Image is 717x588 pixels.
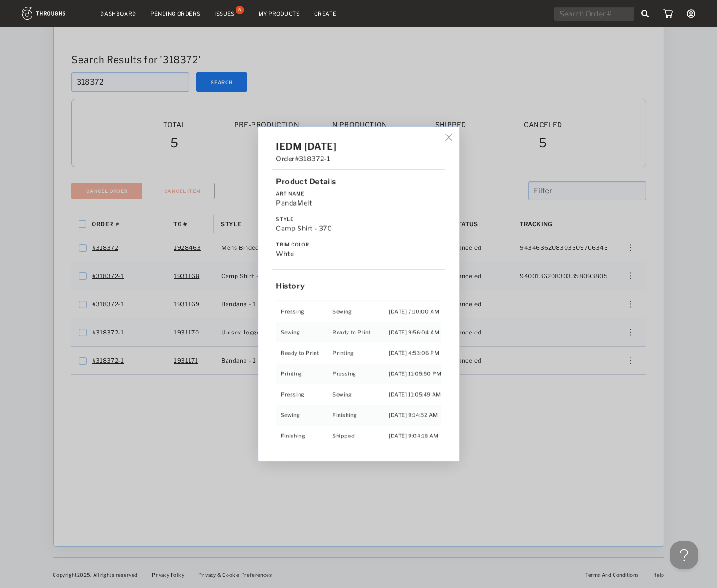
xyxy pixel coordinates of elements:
[214,9,244,18] a: Issues8
[389,384,441,405] td: [DATE] 11:05:49 AM
[314,10,337,17] a: Create
[276,322,332,342] td: Sewing
[445,134,452,141] img: icon_button_x_thin.7ff7c24d.svg
[276,282,305,291] span: History
[389,405,441,425] td: [DATE] 9:14:52 AM
[276,405,332,425] td: Sewing
[214,10,235,17] div: Issues
[389,425,441,446] td: [DATE] 9:04:18 AM
[276,363,332,384] td: Printing
[276,342,332,363] td: Ready to Print
[389,363,441,384] td: [DATE] 11:05:50 PM
[332,342,389,363] td: Printing
[389,301,441,322] td: [DATE] 7:10:00 AM
[276,425,332,446] td: Finishing
[332,322,389,342] td: Ready to Print
[259,10,300,17] a: My Products
[332,425,389,446] td: Shipped
[276,191,441,197] label: Art Name
[101,10,136,17] a: Dashboard
[276,242,441,247] label: Trim Color
[276,155,330,163] span: Order #318372-1
[276,384,332,405] td: Pressing
[554,7,634,21] input: Search Order #
[332,384,389,405] td: Sewing
[276,199,312,207] span: PandaMelt
[236,6,244,14] div: 8
[389,342,441,363] td: [DATE] 4:53:06 PM
[276,250,294,258] span: whte
[389,322,441,342] td: [DATE] 9:56:04 AM
[276,141,337,152] span: IEDM [DATE]
[276,177,336,186] span: Product Details
[276,216,441,222] label: Style
[332,363,389,384] td: Pressing
[150,10,200,17] a: Pending Orders
[670,541,698,569] iframe: Toggle Customer Support
[22,7,87,20] img: logo.1c10ca64.svg
[332,405,389,425] td: Finishing
[276,224,332,232] span: Camp Shirt - 370
[276,301,332,322] td: Pressing
[332,301,389,322] td: Sewing
[663,9,673,18] img: icon_cart.dab5cea1.svg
